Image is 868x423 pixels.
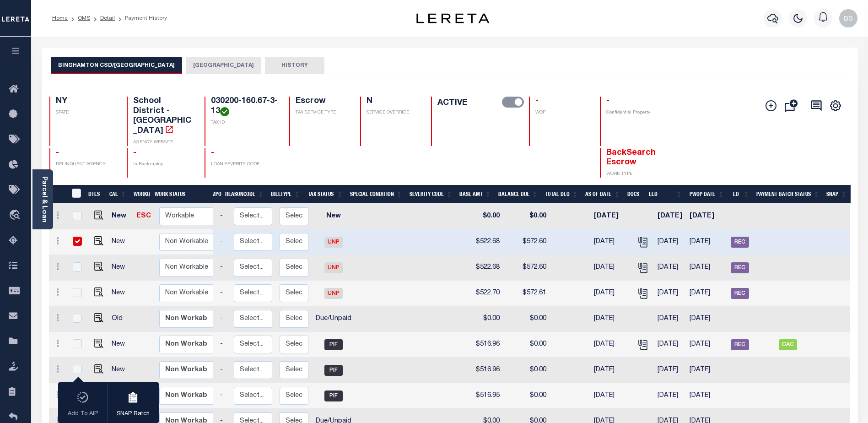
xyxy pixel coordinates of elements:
span: - [535,97,539,105]
h4: N [367,97,420,107]
p: WOP [535,109,589,116]
td: [DATE] [686,229,727,255]
td: New [108,358,133,383]
td: [DATE] [590,358,632,383]
th: Severity Code: activate to sort column ascending [406,185,456,204]
p: DELINQUENT AGENCY [56,161,116,168]
th: Tax Status: activate to sort column ascending [303,185,346,204]
td: - [216,204,230,229]
td: $0.00 [464,306,503,332]
span: REC [731,339,749,350]
td: [DATE] [654,306,686,332]
th: DTLS [85,185,106,204]
td: New [108,204,133,229]
td: $0.00 [503,306,550,332]
td: $516.95 [464,383,503,409]
td: [DATE] [590,229,632,255]
th: SNAP: activate to sort column ascending [823,185,850,204]
td: - [216,383,230,409]
h4: Escrow [296,97,349,107]
td: $572.60 [503,229,550,255]
td: [DATE] [590,332,632,358]
a: REC [731,265,749,271]
a: Home [52,16,68,21]
th: MPO [208,185,221,204]
p: SNAP Batch [117,410,150,419]
td: [DATE] [590,255,632,281]
span: REC [731,237,749,248]
td: [DATE] [590,204,632,229]
p: STATE [56,109,116,116]
th: Base Amt: activate to sort column ascending [456,185,495,204]
h4: NY [56,97,116,107]
span: - [606,97,609,105]
span: - [211,149,214,157]
td: [DATE] [654,204,686,229]
h4: School District - [GEOGRAPHIC_DATA] [133,97,194,136]
i: travel_explore [9,210,23,222]
p: AGENCY WEBSITE [133,139,194,146]
th: &nbsp; [66,185,85,204]
th: Docs [624,185,645,204]
th: Special Condition: activate to sort column ascending [346,185,406,204]
th: Total DLQ: activate to sort column ascending [541,185,582,204]
td: - [216,306,230,332]
li: Payment History [115,14,167,22]
p: Confidential Property [606,109,667,116]
span: UNP [324,262,343,273]
span: REC [731,288,749,299]
p: WORK TYPE [606,171,667,178]
th: LD: activate to sort column ascending [728,185,753,204]
td: [DATE] [590,281,632,306]
th: ELD: activate to sort column ascending [645,185,686,204]
td: $0.00 [503,204,550,229]
td: $0.00 [503,332,550,358]
a: Detail [100,16,115,21]
span: - [56,149,59,157]
td: $572.61 [503,281,550,306]
td: Due/Unpaid [312,306,355,332]
td: $522.68 [464,229,503,255]
td: [DATE] [686,383,727,409]
th: Work Status [151,185,213,204]
td: $572.60 [503,255,550,281]
a: Parcel & Loan [41,176,47,222]
td: [DATE] [686,306,727,332]
a: ESC [136,213,151,219]
img: logo-dark.svg [416,13,490,23]
td: $0.00 [503,358,550,383]
td: New [108,255,133,281]
td: $516.96 [464,358,503,383]
th: WorkQ [130,185,151,204]
td: $522.68 [464,255,503,281]
a: REC [731,290,749,297]
p: In Bankruptcy [133,161,194,168]
td: [DATE] [654,332,686,358]
td: - [216,255,230,281]
a: CAC [779,342,797,348]
button: BINGHAMTON CSD/[GEOGRAPHIC_DATA] [51,57,182,74]
td: [DATE] [654,229,686,255]
td: New [108,281,133,306]
span: UNP [324,288,343,299]
p: LOAN SEVERITY CODE [211,161,278,168]
th: Balance Due: activate to sort column ascending [495,185,541,204]
td: [DATE] [686,255,727,281]
th: ReasonCode: activate to sort column ascending [221,185,267,204]
td: $0.00 [503,383,550,409]
td: New [108,229,133,255]
p: SERVICE OVERRIDE [367,109,420,116]
td: [DATE] [686,358,727,383]
h4: 030200-160.67-3-13 [211,97,278,116]
label: ACTIVE [437,97,467,109]
td: [DATE] [654,358,686,383]
td: [DATE] [654,383,686,409]
p: TAX ID [211,119,278,126]
td: $0.00 [464,204,503,229]
td: $522.70 [464,281,503,306]
p: TAX SERVICE TYPE [296,109,349,116]
a: REC [731,239,749,245]
td: [DATE] [654,255,686,281]
th: Payment Batch Status: activate to sort column ascending [753,185,823,204]
td: [DATE] [686,332,727,358]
